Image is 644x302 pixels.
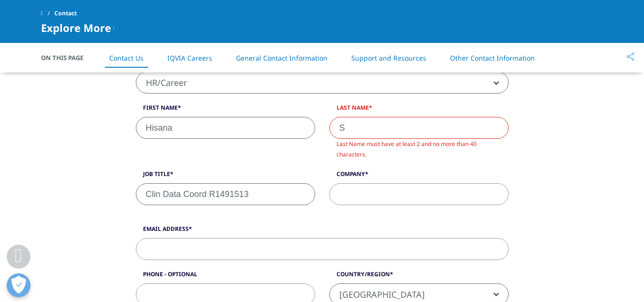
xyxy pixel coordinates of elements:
span: HR/Career [136,72,509,94]
a: IQVIA Careers [167,53,212,62]
span: Explore More [41,22,111,33]
span: HR/Career [136,72,508,94]
label: Email Address [136,225,509,238]
button: Open Preferences [7,273,31,297]
span: Contact [54,5,77,22]
a: General Contact Information [236,53,327,62]
label: Phone - Optional [136,270,315,283]
label: Last Name [329,104,509,117]
label: Job Title [136,170,315,183]
label: Company [329,170,509,183]
span: Last Name must have at least 2 and no more than 40 characters. [337,140,477,158]
a: Contact Us [109,53,143,62]
a: Support and Resources [351,53,426,62]
label: First Name [136,104,315,117]
span: On This Page [41,53,93,62]
a: Other Contact Information [450,53,535,62]
label: Country/Region [329,270,509,283]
